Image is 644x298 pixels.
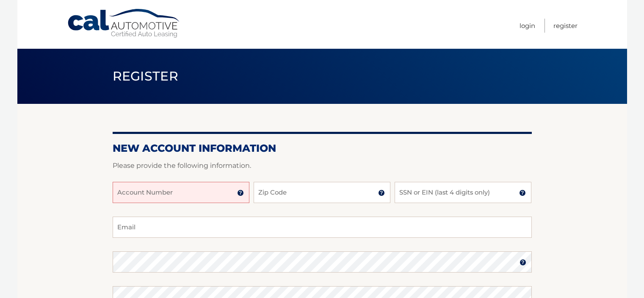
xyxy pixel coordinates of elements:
[237,189,244,196] img: tooltip.svg
[520,19,535,33] a: Login
[113,68,179,84] span: Register
[519,189,526,196] img: tooltip.svg
[395,182,531,203] input: SSN or EIN (last 4 digits only)
[67,8,181,39] a: Cal Automotive
[520,259,526,266] img: tooltip.svg
[378,189,385,196] img: tooltip.svg
[553,19,578,33] a: Register
[113,182,249,203] input: Account Number
[113,160,532,172] p: Please provide the following information.
[113,217,532,238] input: Email
[113,142,532,155] h2: New Account Information
[254,182,390,203] input: Zip Code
